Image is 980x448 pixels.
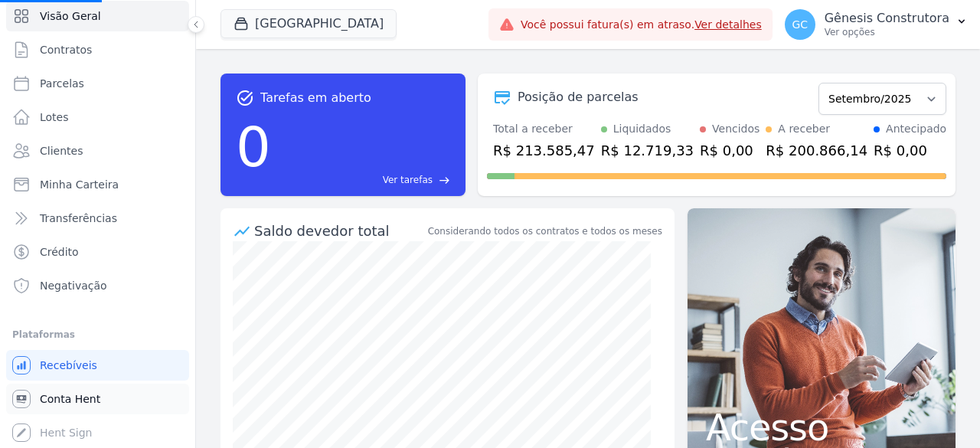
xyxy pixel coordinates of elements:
span: Lotes [40,110,69,125]
div: R$ 0,00 [874,140,946,161]
div: A receber [778,121,830,137]
p: Gênesis Construtora [825,11,949,26]
span: Minha Carteira [40,177,119,192]
a: Negativação [6,270,189,301]
div: R$ 200.866,14 [766,140,867,161]
span: east [439,175,450,186]
a: Transferências [6,203,189,234]
div: Antecipado [886,121,946,137]
div: Considerando todos os contratos e todos os meses [428,224,662,238]
div: Total a receber [493,121,595,137]
span: Conta Hent [40,391,100,407]
div: Saldo devedor total [254,221,425,241]
div: Posição de parcelas [518,88,639,106]
button: GC Gênesis Construtora Ver opções [773,3,980,46]
span: Você possui fatura(s) em atraso. [521,17,762,33]
a: Crédito [6,237,189,267]
div: 0 [236,107,271,187]
span: Transferências [40,211,117,226]
span: Parcelas [40,76,84,91]
span: Recebíveis [40,358,97,373]
a: Visão Geral [6,1,189,31]
div: Plataformas [12,325,183,344]
div: R$ 12.719,33 [601,140,694,161]
a: Parcelas [6,68,189,99]
span: Tarefas em aberto [260,89,371,107]
span: task_alt [236,89,254,107]
a: Minha Carteira [6,169,189,200]
p: Ver opções [825,26,949,38]
a: Conta Hent [6,384,189,414]
a: Clientes [6,136,189,166]
a: Lotes [6,102,189,132]
span: Crédito [40,244,79,260]
span: Visão Geral [40,8,101,24]
button: [GEOGRAPHIC_DATA] [220,9,397,38]
a: Recebíveis [6,350,189,381]
div: R$ 213.585,47 [493,140,595,161]
span: Ver tarefas [383,173,433,187]
a: Ver detalhes [694,18,762,31]
span: GC [792,19,808,30]
span: Acesso [706,409,937,446]
div: Liquidados [613,121,671,137]
div: R$ 0,00 [700,140,759,161]
a: Ver tarefas east [277,173,450,187]
a: Contratos [6,34,189,65]
span: Clientes [40,143,83,159]
span: Contratos [40,42,92,57]
span: Negativação [40,278,107,293]
div: Vencidos [712,121,759,137]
